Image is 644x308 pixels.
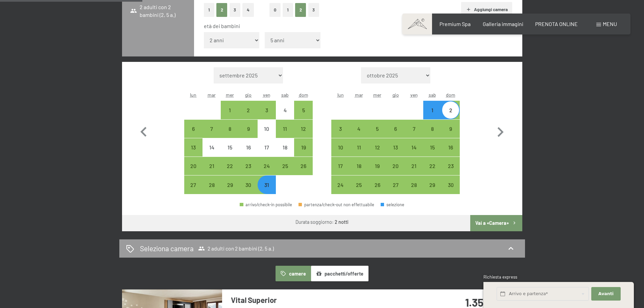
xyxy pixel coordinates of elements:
[386,138,405,157] div: Thu Nov 13 2025
[258,108,275,124] div: 3
[423,175,442,194] div: Sat Nov 29 2025
[221,101,239,119] div: arrivo/check-in possibile
[295,108,312,124] div: 5
[276,157,294,175] div: arrivo/check-in possibile
[203,163,220,180] div: 21
[446,92,455,98] abbr: domenica
[332,163,349,180] div: 17
[283,3,293,17] button: 1
[130,3,186,19] span: 2 adulti con 2 bambini (2, 5 a.)
[230,3,241,17] button: 3
[535,21,578,27] span: PRENOTA ONLINE
[405,175,423,194] div: Fri Nov 28 2025
[185,126,202,143] div: 6
[351,145,367,162] div: 11
[258,175,276,194] div: arrivo/check-in possibile
[442,101,460,119] div: arrivo/check-in possibile
[369,163,386,180] div: 19
[294,101,312,119] div: Sun Oct 05 2025
[204,3,214,17] button: 1
[483,274,517,280] span: Richiesta express
[202,157,221,175] div: arrivo/check-in possibile
[184,138,202,157] div: arrivo/check-in possibile
[355,92,363,98] abbr: martedì
[350,175,368,194] div: arrivo/check-in possibile
[350,157,368,175] div: Tue Nov 18 2025
[387,145,404,162] div: 13
[368,120,386,138] div: Wed Nov 05 2025
[226,92,234,98] abbr: mercoledì
[424,145,441,162] div: 15
[221,108,238,124] div: 1
[198,245,274,252] span: 2 adulti con 2 bambini (2, 5 a.)
[294,157,312,175] div: Sun Oct 26 2025
[331,138,350,157] div: Mon Nov 10 2025
[258,126,275,143] div: 10
[185,163,202,180] div: 20
[442,101,460,119] div: Sun Nov 02 2025
[202,138,221,157] div: Tue Oct 14 2025
[134,67,153,194] button: Mese precedente
[351,182,367,199] div: 25
[373,92,381,98] abbr: mercoledì
[276,138,294,157] div: Sat Oct 18 2025
[423,101,442,119] div: arrivo/check-in possibile
[239,157,258,175] div: Thu Oct 23 2025
[294,138,312,157] div: Sun Oct 19 2025
[442,120,460,138] div: Sun Nov 09 2025
[277,126,293,143] div: 11
[221,101,239,119] div: Wed Oct 01 2025
[221,157,239,175] div: arrivo/check-in possibile
[295,145,312,162] div: 19
[337,92,344,98] abbr: lunedì
[185,145,202,162] div: 13
[381,203,404,207] div: selezione
[202,138,221,157] div: arrivo/check-in non effettuabile
[281,92,289,98] abbr: sabato
[491,67,510,194] button: Mese successivo
[350,175,368,194] div: Tue Nov 25 2025
[335,219,349,225] b: 2 notti
[392,92,399,98] abbr: giovedì
[221,120,239,138] div: Wed Oct 08 2025
[386,120,405,138] div: arrivo/check-in possibile
[203,182,220,199] div: 28
[295,163,312,180] div: 26
[204,22,507,30] div: età dei bambini
[240,108,257,124] div: 2
[368,120,386,138] div: arrivo/check-in possibile
[405,157,423,175] div: arrivo/check-in possibile
[242,3,254,17] button: 4
[442,175,460,194] div: Sun Nov 30 2025
[202,120,221,138] div: arrivo/check-in possibile
[442,108,459,124] div: 2
[386,120,405,138] div: Thu Nov 06 2025
[331,138,350,157] div: arrivo/check-in possibile
[276,157,294,175] div: Sat Oct 25 2025
[258,175,276,194] div: Fri Oct 31 2025
[258,157,276,175] div: arrivo/check-in possibile
[387,163,404,180] div: 20
[350,138,368,157] div: arrivo/check-in possibile
[423,101,442,119] div: Sat Nov 01 2025
[269,3,281,17] button: 0
[369,182,386,199] div: 26
[258,138,276,157] div: Fri Oct 17 2025
[351,126,367,143] div: 4
[591,287,620,301] button: Avanti
[295,3,306,17] button: 2
[294,101,312,119] div: arrivo/check-in possibile
[221,120,239,138] div: arrivo/check-in possibile
[405,120,423,138] div: arrivo/check-in possibile
[294,120,312,138] div: arrivo/check-in possibile
[276,266,311,281] button: camere
[405,120,423,138] div: Fri Nov 07 2025
[442,157,460,175] div: arrivo/check-in possibile
[239,120,258,138] div: arrivo/check-in possibile
[368,175,386,194] div: arrivo/check-in possibile
[221,138,239,157] div: arrivo/check-in non effettuabile
[331,175,350,194] div: Mon Nov 24 2025
[405,175,423,194] div: arrivo/check-in possibile
[184,138,202,157] div: Mon Oct 13 2025
[332,145,349,162] div: 10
